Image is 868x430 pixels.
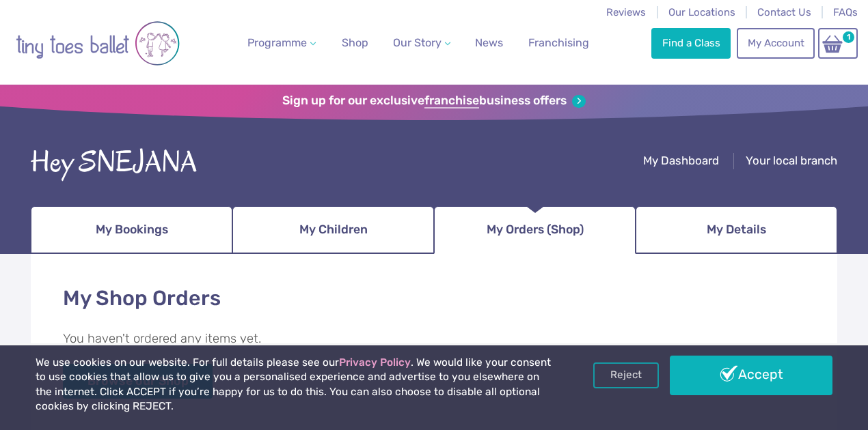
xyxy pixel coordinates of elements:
[487,218,584,242] span: My Orders (Shop)
[63,330,805,349] p: You haven't ordered any items yet.
[593,362,659,388] a: Reject
[424,94,479,109] strong: franchise
[818,28,858,59] a: 1
[606,6,646,18] a: Reviews
[746,154,837,171] a: Your local branch
[434,206,636,254] a: My Orders (Shop)
[388,29,456,57] a: Our Story
[470,29,508,57] a: News
[651,28,731,58] a: Find a Class
[707,218,766,242] span: My Details
[342,36,368,49] span: Shop
[339,356,411,369] a: Privacy Policy
[16,9,180,78] img: tiny toes ballet
[528,36,589,49] span: Franchising
[475,36,503,49] span: News
[841,29,856,45] span: 1
[746,154,837,167] span: Your local branch
[31,141,197,184] div: Hey SNEJANA
[636,206,837,254] a: My Details
[36,356,554,414] p: We use cookies on our website. For full details please see our . We would like your consent to us...
[668,6,735,18] a: Our Locations
[232,206,434,254] a: My Children
[833,6,858,18] a: FAQs
[336,29,374,57] a: Shop
[282,94,585,109] a: Sign up for our exclusivefranchisebusiness offers
[643,154,719,171] a: My Dashboard
[242,29,321,57] a: Programme
[393,36,442,49] span: Our Story
[643,154,719,167] span: My Dashboard
[31,206,232,254] a: My Bookings
[523,29,595,57] a: Franchising
[63,284,805,313] h1: My Shop Orders
[737,28,815,58] a: My Account
[247,36,307,49] span: Programme
[757,6,811,18] a: Contact Us
[670,356,832,395] a: Accept
[96,218,168,242] span: My Bookings
[299,218,368,242] span: My Children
